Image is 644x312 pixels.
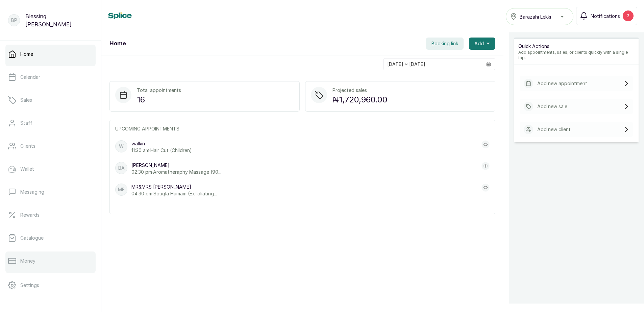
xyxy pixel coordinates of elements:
a: Rewards [5,206,96,224]
a: Catalogue [5,229,96,247]
span: Booking link [431,40,458,47]
p: BP [11,17,17,24]
h1: Home [109,40,126,48]
p: Calendar [20,74,40,80]
span: Notifications [591,13,620,20]
p: Wallet [20,166,34,172]
p: Add new sale [537,103,567,110]
a: Clients [5,137,96,155]
p: UPCOMING APPOINTMENTS [115,125,490,132]
a: Sales [5,91,96,110]
p: Clients [20,143,35,149]
span: Barazahi Lekki [520,13,551,20]
p: ME [118,186,125,193]
a: Calendar [5,68,96,87]
p: walkin [131,140,192,147]
p: 02:30 pm · Aromatheraphy Massage (90... [131,169,221,175]
a: Wallet [5,160,96,178]
a: Staff [5,114,96,133]
a: Settings [5,276,96,295]
p: Add new appointment [537,80,587,87]
p: Add appointments, sales, or clients quickly with a single tap. [518,50,635,61]
p: Money [20,258,35,264]
p: Home [20,51,33,57]
p: ₦1,720,960.00 [332,94,388,106]
p: BA [118,165,125,171]
p: Messaging [20,189,44,195]
button: Barazahi Lekki [506,8,573,25]
p: 11:30 am · Hair Cut (Children) [131,147,192,154]
p: [PERSON_NAME] [131,162,221,169]
a: Messaging [5,183,96,201]
p: Projected sales [332,87,388,94]
p: Rewards [20,212,40,218]
a: Money [5,251,96,270]
p: Quick Actions [518,43,635,50]
p: MR&MRS [PERSON_NAME] [131,184,217,190]
p: Blessing [PERSON_NAME] [25,12,93,28]
p: 16 [137,94,181,106]
button: Add [469,38,495,50]
p: Catalogue [20,235,44,241]
button: Booking link [426,38,464,50]
p: W [119,143,124,150]
p: 04:30 pm · Souqla Hamam (Exfoliating... [131,190,217,197]
p: Settings [20,282,39,289]
a: Home [5,45,96,64]
p: Total appointments [137,87,181,94]
svg: calendar [486,62,491,67]
p: Add new client [537,126,571,133]
button: Notifications3 [576,7,637,25]
input: Select date [383,58,482,70]
p: Sales [20,97,32,103]
span: Add [474,40,484,47]
div: 3 [623,10,634,21]
p: Staff [20,120,32,126]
